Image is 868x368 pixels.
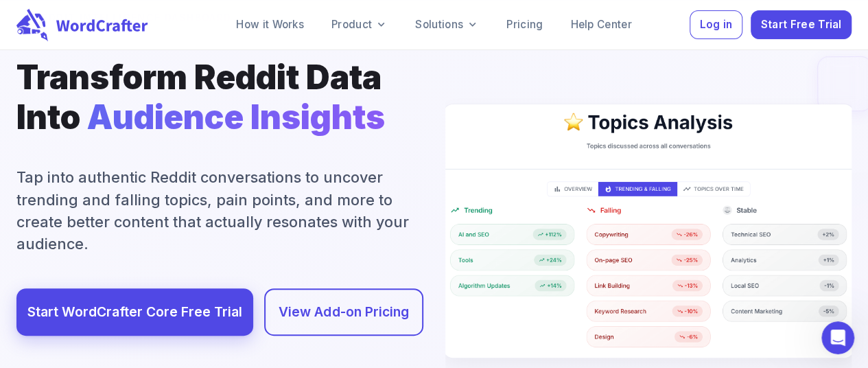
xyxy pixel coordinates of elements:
[320,11,399,38] a: Product
[404,11,490,38] a: Solutions
[559,11,642,38] a: Help Center
[751,10,852,40] button: Start Free Trial
[495,11,554,38] a: Pricing
[16,288,253,336] a: Start WordCrafter Core Free Trial
[690,10,742,40] button: Log in
[27,301,242,324] a: Start WordCrafter Core Free Trial
[264,288,423,336] a: View Add-on Pricing
[761,16,842,34] span: Start Free Trial
[225,11,315,38] a: How it Works
[821,321,854,354] iframe: Intercom live chat
[443,104,854,358] img: Trending & Falling Topics
[279,301,408,324] a: View Add-on Pricing
[700,16,733,34] span: Log in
